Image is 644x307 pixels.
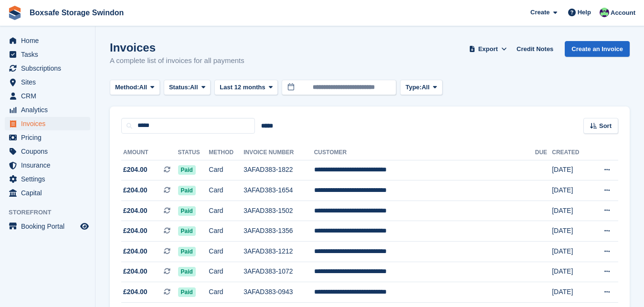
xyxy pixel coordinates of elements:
[209,145,243,160] th: Method
[243,282,314,303] td: 3AFAD383-0943
[243,145,314,160] th: Invoice Number
[5,131,90,144] a: menu
[178,267,196,276] span: Paid
[600,8,609,17] img: Kim Virabi
[178,165,196,175] span: Paid
[178,226,196,236] span: Paid
[535,145,552,160] th: Due
[5,159,90,172] a: menu
[243,160,314,180] td: 3AFAD383-1822
[8,6,22,20] img: stora-icon-8386f47178a22dfd0bd8f6a31ec36ba5ce8667c1dd55bd0f319d3a0aa187defe.svg
[21,145,78,158] span: Coupons
[552,242,590,262] td: [DATE]
[21,117,78,130] span: Invoices
[552,221,590,242] td: [DATE]
[5,103,90,116] a: menu
[123,246,148,256] span: £204.00
[21,62,78,75] span: Subscriptions
[123,165,148,175] span: £204.00
[178,145,209,160] th: Status
[552,262,590,282] td: [DATE]
[123,185,148,195] span: £204.00
[121,145,178,160] th: Amount
[209,160,243,180] td: Card
[214,80,278,95] button: Last 12 months
[9,208,95,217] span: Storefront
[243,262,314,282] td: 3AFAD383-1072
[5,48,90,61] a: menu
[21,159,78,172] span: Insurance
[611,8,635,18] span: Account
[578,8,591,17] span: Help
[139,83,148,92] span: All
[190,83,198,92] span: All
[400,80,442,95] button: Type: All
[178,186,196,195] span: Paid
[209,201,243,221] td: Card
[243,201,314,221] td: 3AFAD383-1502
[552,180,590,201] td: [DATE]
[209,282,243,303] td: Card
[530,8,549,17] span: Create
[467,41,509,57] button: Export
[21,131,78,144] span: Pricing
[178,287,196,297] span: Paid
[21,220,78,233] span: Booking Portal
[5,145,90,158] a: menu
[314,145,535,160] th: Customer
[21,48,78,61] span: Tasks
[243,221,314,242] td: 3AFAD383-1356
[21,103,78,116] span: Analytics
[243,242,314,262] td: 3AFAD383-1212
[21,172,78,186] span: Settings
[552,201,590,221] td: [DATE]
[21,34,78,47] span: Home
[209,221,243,242] td: Card
[79,221,90,232] a: Preview store
[123,266,148,276] span: £204.00
[220,83,265,92] span: Last 12 months
[178,247,196,256] span: Paid
[552,282,590,303] td: [DATE]
[5,62,90,75] a: menu
[169,83,190,92] span: Status:
[123,287,148,297] span: £204.00
[552,160,590,180] td: [DATE]
[178,206,196,216] span: Paid
[115,83,139,92] span: Method:
[5,75,90,89] a: menu
[513,41,557,57] a: Credit Notes
[123,226,148,236] span: £204.00
[565,41,630,57] a: Create an Invoice
[599,121,612,131] span: Sort
[5,34,90,47] a: menu
[110,41,244,54] h1: Invoices
[552,145,590,160] th: Created
[110,55,244,66] p: A complete list of invoices for all payments
[123,206,148,216] span: £204.00
[5,220,90,233] a: menu
[478,44,498,54] span: Export
[26,5,127,21] a: Boxsafe Storage Swindon
[209,242,243,262] td: Card
[209,180,243,201] td: Card
[21,75,78,89] span: Sites
[21,186,78,200] span: Capital
[5,89,90,103] a: menu
[422,83,430,92] span: All
[5,172,90,186] a: menu
[243,180,314,201] td: 3AFAD383-1654
[209,262,243,282] td: Card
[21,89,78,103] span: CRM
[405,83,422,92] span: Type:
[110,80,160,95] button: Method: All
[5,186,90,200] a: menu
[164,80,211,95] button: Status: All
[5,117,90,130] a: menu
